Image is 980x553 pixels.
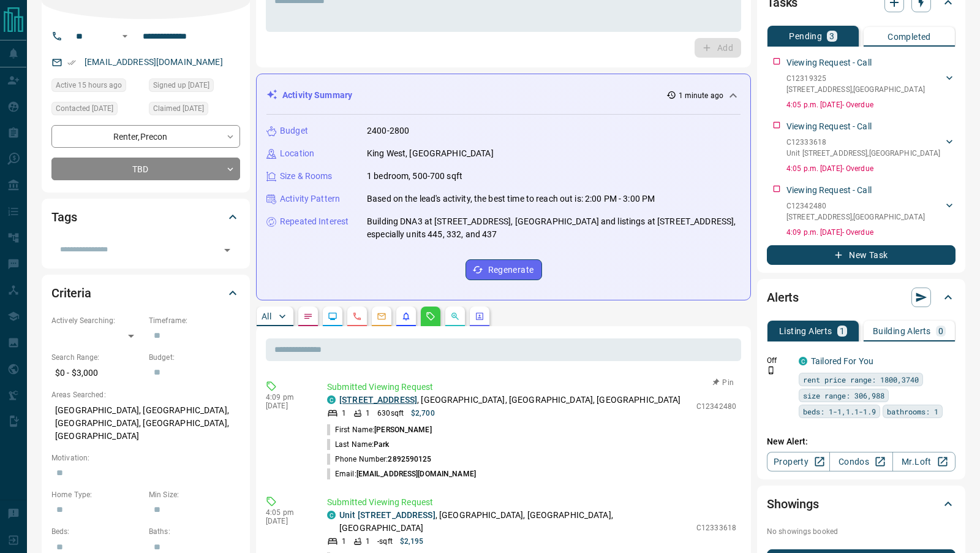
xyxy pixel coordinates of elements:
[803,389,884,402] span: size range: 306,988
[327,496,736,509] p: Submitted Viewing Request
[367,170,462,183] p: 1 bedroom, 500-700 sqft
[706,377,741,388] button: Pin
[786,99,956,110] p: 4:05 p.m. [DATE] - Overdue
[280,147,314,160] p: Location
[786,163,956,174] p: 4:05 p.m. [DATE] - Overdue
[51,363,143,383] p: $0 - $3,000
[366,408,370,419] p: 1
[887,405,938,418] span: bathrooms: 1
[51,452,240,463] p: Motivation:
[767,283,956,312] div: Alerts
[266,402,309,410] p: [DATE]
[280,193,340,205] p: Activity Pattern
[829,452,892,471] a: Condos
[339,510,435,520] a: Unit [STREET_ADDRESS]
[51,283,91,303] h2: Criteria
[374,440,389,449] span: Park
[280,170,333,183] p: Size & Rooms
[388,455,431,463] span: 2892590125
[786,73,925,84] p: C12319325
[367,215,741,241] p: Building DNA3 at [STREET_ADDRESS], [GEOGRAPHIC_DATA] and listings at [STREET_ADDRESS], especially...
[356,470,476,478] span: [EMAIL_ADDRESS][DOMAIN_NAME]
[51,352,143,363] p: Search Range:
[51,489,143,500] p: Home Type:
[327,424,432,435] p: First Name:
[789,32,822,40] p: Pending
[767,489,956,519] div: Showings
[892,452,956,471] a: Mr.Loft
[149,315,240,326] p: Timeframe:
[51,389,240,400] p: Areas Searched:
[426,311,435,321] svg: Requests
[767,494,819,514] h2: Showings
[327,439,390,450] p: Last Name:
[696,522,736,533] p: C12333618
[219,242,236,259] button: Open
[786,137,940,148] p: C12333618
[327,511,336,519] div: condos.ca
[262,312,271,321] p: All
[767,288,799,307] h2: Alerts
[339,395,417,405] a: [STREET_ADDRESS]
[339,509,690,535] p: , [GEOGRAPHIC_DATA], [GEOGRAPHIC_DATA], [GEOGRAPHIC_DATA]
[786,212,925,223] p: [STREET_ADDRESS] , [GEOGRAPHIC_DATA]
[303,311,313,321] svg: Notes
[51,207,77,227] h2: Tags
[51,102,143,119] div: Mon May 01 2023
[411,408,435,419] p: $2,700
[51,202,240,232] div: Tags
[401,311,411,321] svg: Listing Alerts
[475,311,484,321] svg: Agent Actions
[367,147,494,160] p: King West, [GEOGRAPHIC_DATA]
[342,536,346,547] p: 1
[280,124,308,137] p: Budget
[149,489,240,500] p: Min Size:
[342,408,346,419] p: 1
[153,102,204,115] span: Claimed [DATE]
[56,79,122,91] span: Active 15 hours ago
[85,57,223,67] a: [EMAIL_ADDRESS][DOMAIN_NAME]
[786,227,956,238] p: 4:09 p.m. [DATE] - Overdue
[786,148,940,159] p: Unit [STREET_ADDRESS] , [GEOGRAPHIC_DATA]
[118,29,132,44] button: Open
[466,259,542,280] button: Regenerate
[374,425,431,434] span: [PERSON_NAME]
[327,454,432,465] p: Phone Number:
[829,32,834,40] p: 3
[266,84,741,107] div: Activity Summary1 minute ago
[51,400,240,446] p: [GEOGRAPHIC_DATA], [GEOGRAPHIC_DATA], [GEOGRAPHIC_DATA], [GEOGRAPHIC_DATA], [GEOGRAPHIC_DATA]
[811,356,873,366] a: Tailored For You
[51,278,240,308] div: Criteria
[450,311,460,321] svg: Opportunities
[786,71,956,97] div: C12319325[STREET_ADDRESS],[GEOGRAPHIC_DATA]
[149,78,240,96] div: Tue Apr 25 2023
[51,125,240,148] div: Renter , Precon
[327,468,476,479] p: Email:
[153,79,209,91] span: Signed up [DATE]
[767,245,956,265] button: New Task
[803,373,919,386] span: rent price range: 1800,3740
[377,408,404,419] p: 630 sqft
[840,327,845,335] p: 1
[767,526,956,537] p: No showings booked
[266,508,309,517] p: 4:05 pm
[51,526,143,537] p: Beds:
[149,352,240,363] p: Budget:
[51,315,143,326] p: Actively Searching:
[767,366,775,375] svg: Push Notification Only
[327,381,736,394] p: Submitted Viewing Request
[679,90,723,101] p: 1 minute ago
[696,401,736,412] p: C12342480
[786,84,925,95] p: [STREET_ADDRESS] , [GEOGRAPHIC_DATA]
[149,102,240,119] div: Fri Aug 15 2025
[282,89,352,102] p: Activity Summary
[786,198,956,225] div: C12342480[STREET_ADDRESS],[GEOGRAPHIC_DATA]
[938,327,943,335] p: 0
[51,78,143,96] div: Sun Aug 17 2025
[786,120,872,133] p: Viewing Request - Call
[51,158,240,180] div: TBD
[328,311,337,321] svg: Lead Browsing Activity
[339,394,681,406] p: , [GEOGRAPHIC_DATA], [GEOGRAPHIC_DATA], [GEOGRAPHIC_DATA]
[266,517,309,525] p: [DATE]
[786,200,925,212] p: C12342480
